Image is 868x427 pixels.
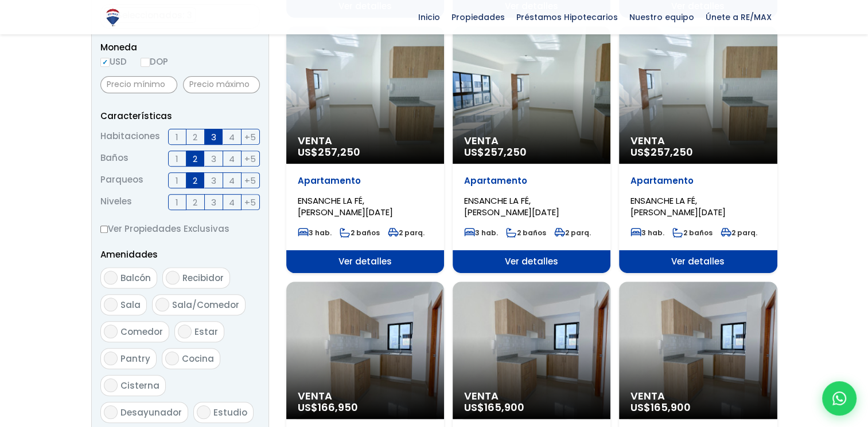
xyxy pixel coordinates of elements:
input: Balcón [104,271,118,284]
input: Pantry [104,351,118,365]
span: 2 [193,173,197,188]
span: Ver detalles [453,250,610,273]
span: Habitaciones [100,129,160,145]
span: +5 [244,130,256,144]
span: 257,250 [318,145,360,159]
span: 3 hab. [630,228,664,238]
span: 2 [193,130,197,144]
span: Venta [464,135,599,147]
input: Sala/Comedor [155,298,169,311]
span: 1 [176,152,178,166]
span: 257,250 [484,145,527,159]
span: 3 hab. [298,228,332,238]
span: Recibidor [182,272,224,284]
input: Recibidor [166,271,180,284]
p: Apartamento [298,175,433,187]
span: 3 [211,152,216,166]
label: DOP [141,54,168,69]
span: 2 parq. [554,228,591,238]
input: DOP [141,58,150,67]
span: 165,900 [484,400,524,414]
input: Sala [104,298,118,311]
span: US$ [630,400,691,414]
span: Venta [630,135,765,147]
span: US$ [464,400,524,414]
span: Cocina [182,353,214,365]
span: ENSANCHE LA FÉ, [PERSON_NAME][DATE] [464,195,559,218]
span: Únete a RE/MAX [700,9,777,26]
span: 3 [211,130,216,144]
span: US$ [298,145,360,159]
span: 2 parq. [721,228,757,238]
span: Estudio [213,406,247,418]
span: Balcón [120,272,151,284]
p: Apartamento [630,175,765,187]
span: +5 [244,173,256,188]
span: 4 [229,130,235,144]
span: 1 [176,130,178,144]
p: Características [100,109,260,123]
span: Propiedades [446,9,511,26]
a: Venta US$257,250 Apartamento ENSANCHE LA FÉ, [PERSON_NAME][DATE] 3 hab. 2 baños 2 parq. Ver detalles [453,26,610,273]
span: Venta [298,135,433,147]
input: Comedor [104,325,118,338]
input: Cocina [165,351,179,365]
span: 4 [229,152,235,166]
span: Sala [120,299,141,311]
span: 3 [211,195,216,209]
span: Nuestro equipo [624,9,700,26]
span: 2 baños [672,228,713,238]
span: US$ [630,145,693,159]
span: Venta [298,390,433,402]
span: 257,250 [651,145,693,159]
input: USD [100,58,110,67]
input: Estudio [197,405,211,419]
span: 1 [176,173,178,188]
input: Cisterna [104,378,118,392]
span: Baños [100,151,129,167]
span: 2 baños [340,228,380,238]
span: Estar [194,326,218,338]
span: Inicio [412,9,446,26]
span: +5 [244,195,256,209]
p: Apartamento [464,175,599,187]
span: 3 hab. [464,228,498,238]
span: 2 [193,152,197,166]
span: Moneda [100,40,260,54]
span: 2 [193,195,197,209]
a: Venta US$257,250 Apartamento ENSANCHE LA FÉ, [PERSON_NAME][DATE] 3 hab. 2 baños 2 parq. Ver detalles [286,26,444,273]
span: 2 parq. [388,228,425,238]
span: Sala/Comedor [172,299,239,311]
span: ENSANCHE LA FÉ, [PERSON_NAME][DATE] [298,195,393,218]
input: Ver Propiedades Exclusivas [100,226,108,233]
span: Parqueos [100,172,143,188]
p: Amenidades [100,247,260,262]
span: Desayunador [120,406,182,418]
span: Pantry [120,353,150,365]
input: Precio máximo [183,76,260,93]
span: Cisterna [120,379,159,392]
span: 3 [211,173,216,188]
span: Préstamos Hipotecarios [511,9,624,26]
span: +5 [244,152,256,166]
img: Logo de REMAX [103,7,123,27]
span: 4 [229,173,235,188]
span: 166,950 [318,400,358,414]
label: USD [100,54,127,69]
span: Venta [464,390,599,402]
span: Ver detalles [286,250,444,273]
span: 2 baños [506,228,546,238]
span: ENSANCHE LA FÉ, [PERSON_NAME][DATE] [630,195,726,218]
span: 165,900 [651,400,691,414]
span: US$ [464,145,527,159]
input: Estar [178,325,192,338]
span: 4 [229,195,235,209]
span: 1 [176,195,178,209]
span: Niveles [100,194,132,210]
span: Ver detalles [619,250,777,273]
label: Ver Propiedades Exclusivas [100,222,260,236]
span: Comedor [120,326,163,338]
a: Venta US$257,250 Apartamento ENSANCHE LA FÉ, [PERSON_NAME][DATE] 3 hab. 2 baños 2 parq. Ver detalles [619,26,777,273]
span: Venta [630,390,765,402]
input: Precio mínimo [100,76,177,93]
